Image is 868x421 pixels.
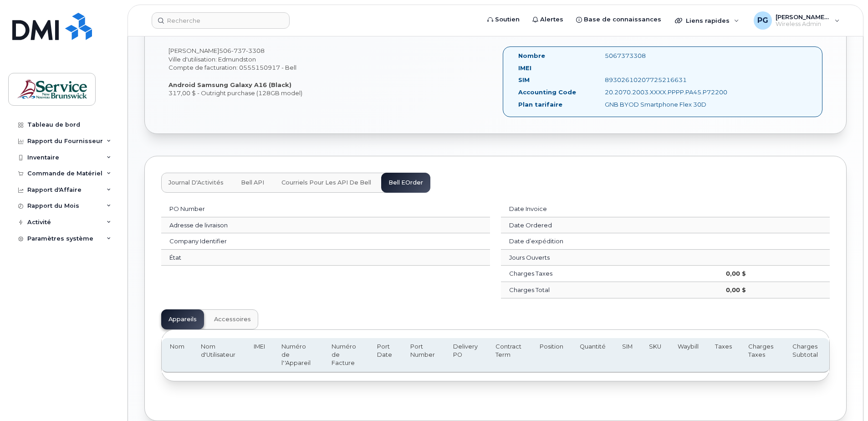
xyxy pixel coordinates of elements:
[161,217,431,234] td: Adresse de livraison
[641,338,669,373] th: SKU
[161,250,431,266] td: État
[501,250,718,266] td: Jours Ouverts
[501,217,718,234] td: Date Ordered
[168,179,224,186] span: Journal d'Activités
[501,266,718,282] td: Charges Taxes
[757,15,768,26] span: PG
[598,51,719,60] div: 5067373308
[540,15,563,24] span: Alertes
[231,47,246,54] span: 737
[501,233,718,250] td: Date d’expédition
[518,51,545,60] label: Nombre
[495,15,520,24] span: Soutien
[152,12,290,29] input: Recherche
[369,338,402,373] th: Port Date
[531,338,572,373] th: Position
[584,15,661,24] span: Base de connaissances
[669,338,707,373] th: Waybill
[246,47,265,54] span: 3308
[402,338,445,373] th: Port Number
[501,282,718,298] td: Charges Total
[241,179,264,186] span: Bell API
[776,13,830,21] span: [PERSON_NAME] (DSF-NO)
[526,10,570,29] a: Alertes
[481,10,526,29] a: Soutien
[570,10,668,29] a: Base de connaissances
[598,88,719,97] div: 20.2070.2003.XXXX.PPPP.PA45.P72200
[219,47,265,54] span: 506
[572,338,614,373] th: Quantité
[162,338,193,373] th: Nom
[445,338,487,373] th: Delivery PO
[323,338,369,373] th: Numéro de Facture
[669,11,745,30] div: Liens rapides
[598,76,719,84] div: 89302610207725216631
[707,338,740,373] th: Taxes
[214,316,251,323] span: Accessoires
[245,338,273,373] th: IMEI
[518,100,562,109] label: Plan tarifaire
[161,201,431,217] td: PO Number
[776,21,830,28] span: Wireless Admin
[740,338,784,373] th: Charges Taxes
[614,338,641,373] th: SIM
[168,81,291,88] strong: Android Samsung Galaxy A16 (Black)
[281,179,371,186] span: Courriels pour les API de Bell
[784,338,829,373] th: Charges Subtotal
[161,46,495,97] div: [PERSON_NAME] Ville d'utilisation: Edmundston Compte de facturation: 0555150917 - Bell 317,00 $ -...
[501,201,718,217] td: Date Invoice
[161,233,431,250] td: Company Identifier
[686,17,730,24] span: Liens rapides
[193,338,245,373] th: Nom d'Utilisateur
[518,88,576,97] label: Accounting Code
[487,338,532,373] th: Contract Term
[273,338,323,373] th: Numéro de l''Appareil
[518,76,530,84] label: SIM
[598,100,719,109] div: GNB BYOD Smartphone Flex 30D
[726,286,746,293] strong: 0,00 $
[726,270,746,277] strong: 0,00 $
[747,11,846,30] div: Pelletier, Geneviève (DSF-NO)
[518,64,531,72] label: IMEI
